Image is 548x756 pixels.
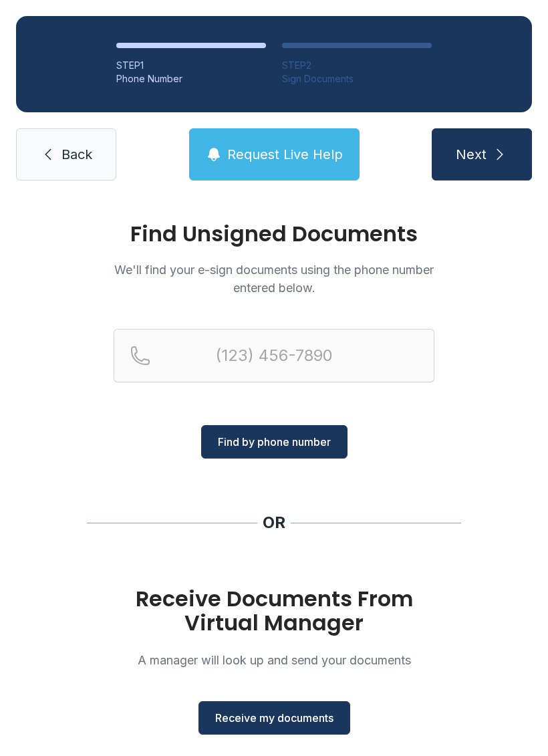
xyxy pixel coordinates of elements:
[114,587,434,635] h1: Receive Documents From Virtual Manager
[215,710,333,726] span: Receive my documents
[114,651,434,669] p: A manager will look up and send your documents
[456,145,487,164] span: Next
[116,59,266,72] div: STEP 1
[263,512,285,533] div: OR
[282,72,432,86] div: Sign Documents
[61,145,92,164] span: Back
[116,72,266,86] div: Phone Number
[114,329,434,382] input: Reservation phone number
[114,261,434,297] p: We'll find your e-sign documents using the phone number entered below.
[282,59,432,72] div: STEP 2
[218,434,331,450] span: Find by phone number
[114,223,434,245] h1: Find Unsigned Documents
[227,145,343,164] span: Request Live Help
